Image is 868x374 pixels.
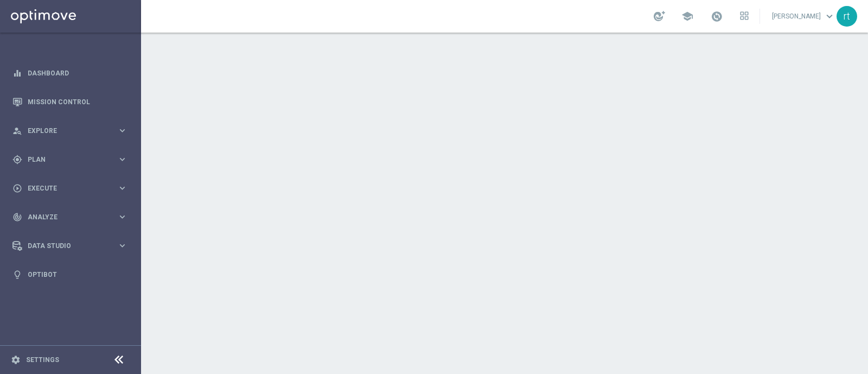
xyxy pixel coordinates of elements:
div: Analyze [12,212,117,222]
i: equalizer [12,68,22,78]
i: keyboard_arrow_right [117,212,127,222]
button: track_changes Analyze keyboard_arrow_right [12,213,128,221]
i: settings [11,355,21,365]
a: Dashboard [28,59,127,87]
a: Mission Control [28,87,127,116]
button: equalizer Dashboard [12,69,128,78]
i: keyboard_arrow_right [117,240,127,251]
span: Analyze [28,214,117,220]
i: keyboard_arrow_right [117,125,127,136]
span: Execute [28,185,117,192]
div: rt [837,6,857,27]
a: Optibot [28,260,127,289]
button: Data Studio keyboard_arrow_right [12,242,128,250]
div: Plan [12,155,117,164]
a: Settings [26,357,59,363]
i: keyboard_arrow_right [117,154,127,164]
div: Optibot [12,260,127,289]
span: Data Studio [28,243,117,249]
div: Data Studio [12,241,117,251]
span: keyboard_arrow_down [824,10,835,22]
i: lightbulb [12,270,22,280]
span: Explore [28,128,117,134]
i: track_changes [12,212,22,222]
div: Dashboard [12,59,127,87]
button: lightbulb Optibot [12,270,128,279]
button: play_circle_outline Execute keyboard_arrow_right [12,184,128,193]
button: Mission Control [12,98,128,106]
i: keyboard_arrow_right [117,183,127,193]
i: play_circle_outline [12,183,22,193]
span: school [681,10,693,22]
div: Execute [12,183,117,193]
span: Plan [28,156,117,163]
a: [PERSON_NAME]keyboard_arrow_down [771,8,837,24]
i: person_search [12,126,22,136]
div: Explore [12,126,117,136]
i: gps_fixed [12,155,22,164]
button: person_search Explore keyboard_arrow_right [12,126,128,135]
div: Mission Control [12,87,127,116]
button: gps_fixed Plan keyboard_arrow_right [12,155,128,164]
